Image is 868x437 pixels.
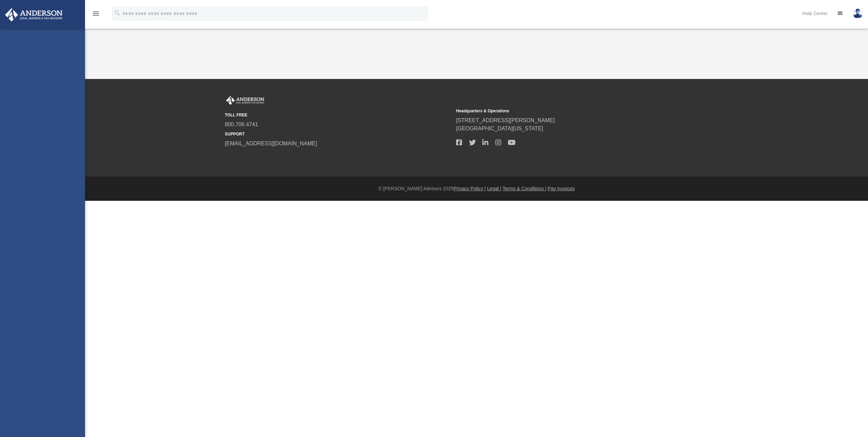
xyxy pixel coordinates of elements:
[85,185,868,192] div: © [PERSON_NAME] Advisors 2025
[503,186,547,191] a: Terms & Conditions |
[92,10,100,18] i: menu
[548,186,574,191] a: Pay Invoices
[92,13,100,18] a: menu
[3,8,65,21] img: Anderson Advisors Platinum Portal
[853,9,863,18] img: User Pic
[456,117,555,123] a: [STREET_ADDRESS][PERSON_NAME]
[114,9,121,17] i: search
[487,186,501,191] a: Legal |
[225,141,317,146] a: [EMAIL_ADDRESS][DOMAIN_NAME]
[454,186,486,191] a: Privacy Policy |
[456,126,543,131] a: [GEOGRAPHIC_DATA][US_STATE]
[225,112,451,118] small: TOLL FREE
[456,108,683,114] small: Headquarters & Operations
[225,96,266,105] img: Anderson Advisors Platinum Portal
[225,131,451,137] small: SUPPORT
[225,122,258,127] a: 800.706.4741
